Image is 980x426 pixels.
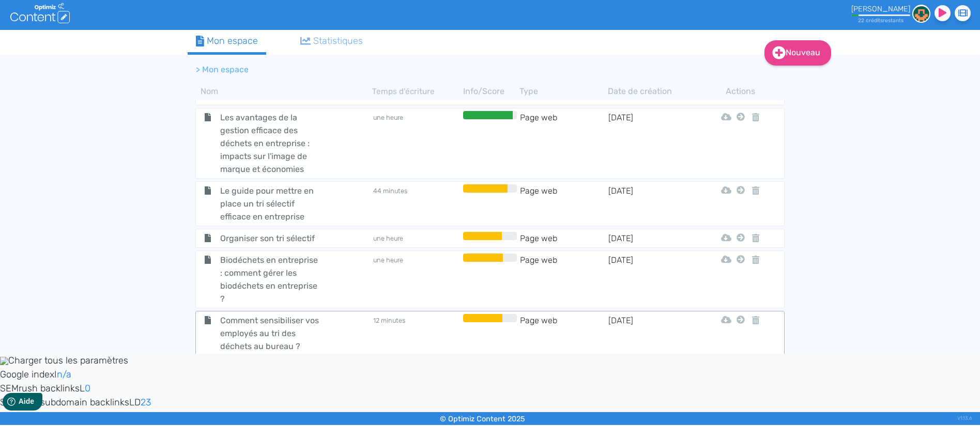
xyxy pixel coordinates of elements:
td: 44 minutes [372,184,461,223]
th: Nom [195,85,372,98]
small: © Optimiz Content 2025 [440,415,525,423]
td: une heure [372,232,461,245]
td: [DATE] [608,314,696,353]
a: Mon espace [188,30,266,55]
a: 3 [47,411,52,422]
span: Les avantages de la gestion efficace des déchets en entreprise : impacts sur l'image de marque et... [212,111,329,176]
span: I [54,369,57,380]
td: [DATE] [608,254,696,305]
span: Biodéchets en entreprise : comment gérer les biodéchets en entreprise ? [212,254,329,305]
div: [PERSON_NAME] [851,5,910,13]
span: Organiser son tri sélectif [212,232,329,245]
a: n/a [57,369,71,380]
div: Mon espace [196,34,258,48]
th: Info/Score [461,85,519,98]
th: Type [519,85,608,98]
td: Page web [519,254,608,305]
span: LD [129,397,141,408]
td: Page web [519,232,608,245]
span: Comment sensibiliser vos employés au tri des déchets au bureau ? [212,314,329,353]
td: une heure [372,111,461,176]
td: 12 minutes [372,314,461,353]
td: Page web [519,184,608,223]
th: Actions [734,85,747,98]
td: une heure [372,254,461,305]
a: 0 [85,383,90,394]
a: 23 [141,397,151,408]
td: [DATE] [608,184,696,223]
a: Nouveau [764,40,831,66]
span: Le guide pour mettre en place un tri sélectif efficace en entreprise [212,184,329,223]
small: 22 crédit restant [858,17,904,24]
span: s [901,17,904,24]
li: > Mon espace [196,64,249,76]
div: V1.13.6 [957,412,972,425]
th: Date de création [608,85,696,98]
span: L [80,383,85,394]
span: Charger tous les paramètres [8,355,128,366]
td: Page web [519,111,608,176]
div: Statistiques [300,34,363,48]
td: Page web [519,314,608,353]
img: 9e1f83979ed481a10b9378a5bbf7f946 [912,5,930,23]
nav: breadcrumb [188,57,705,82]
span: s [880,17,883,24]
td: [DATE] [608,111,696,176]
a: Statistiques [292,30,372,52]
td: [DATE] [608,232,696,245]
th: Temps d'écriture [372,85,461,98]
